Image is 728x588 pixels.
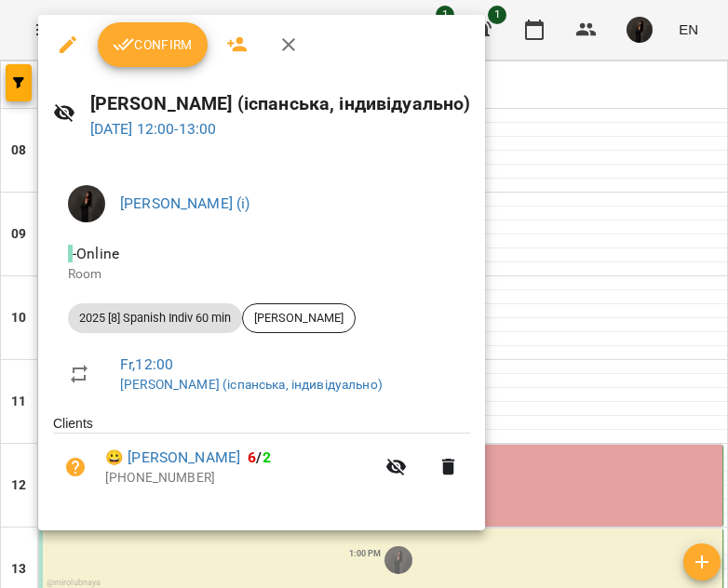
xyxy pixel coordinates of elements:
[113,33,193,56] span: Confirm
[105,447,240,469] a: 😀 [PERSON_NAME]
[53,445,98,489] button: Unpaid. Bill the attendance?
[68,265,455,284] p: Room
[68,245,123,262] span: - Online
[90,120,217,138] a: [DATE] 12:00-13:00
[105,469,374,488] p: [PHONE_NUMBER]
[68,310,242,327] span: 2025 [8] Spanish Indiv 60 min
[120,355,173,373] a: Fr , 12:00
[242,303,356,333] div: [PERSON_NAME]
[90,89,471,118] h6: [PERSON_NAME] (іспанська, індивідуально)
[248,448,270,466] b: /
[248,448,256,466] span: 6
[53,414,470,507] ul: Clients
[98,22,208,67] button: Confirm
[120,194,250,212] a: [PERSON_NAME] (і)
[243,310,355,327] span: [PERSON_NAME]
[263,448,271,466] span: 2
[68,185,105,222] img: 5858c9cbb9d5886a1d49eb89d6c4f7a7.jpg
[120,377,383,392] a: [PERSON_NAME] (іспанська, індивідуально)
